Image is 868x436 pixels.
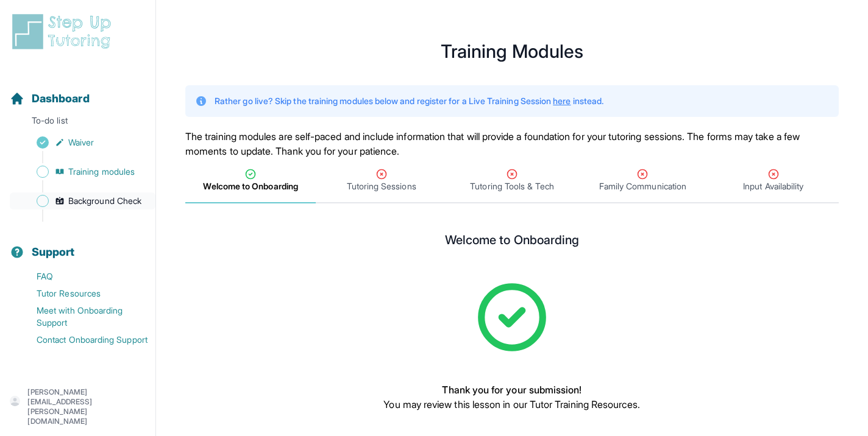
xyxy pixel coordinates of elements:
[10,90,90,107] a: Dashboard
[10,268,155,285] a: FAQ
[68,136,94,149] span: Waiver
[5,114,151,132] p: To-do list
[383,397,640,412] p: You may review this lesson in our Tutor Training Resources.
[743,180,803,192] span: Input Availability
[5,71,151,112] button: Dashboard
[10,331,155,348] a: Contact Onboarding Support
[203,180,297,192] span: Welcome to Onboarding
[445,233,579,252] h2: Welcome to Onboarding
[553,96,571,106] a: here
[10,302,155,331] a: Meet with Onboarding Support
[10,192,155,209] a: Background Check
[185,44,839,58] h1: Training Modules
[10,163,155,180] a: Training modules
[185,129,839,158] p: The training modules are self-paced and include information that will provide a foundation for yo...
[68,195,141,207] span: Background Check
[27,387,146,426] p: [PERSON_NAME][EMAIL_ADDRESS][PERSON_NAME][DOMAIN_NAME]
[215,95,603,107] p: Rather go live? Skip the training modules below and register for a Live Training Session instead.
[32,90,90,107] span: Dashboard
[10,12,118,51] img: logo
[10,134,155,151] a: Waiver
[10,387,146,426] button: [PERSON_NAME][EMAIL_ADDRESS][PERSON_NAME][DOMAIN_NAME]
[10,285,155,302] a: Tutor Resources
[185,158,839,203] nav: Tabs
[68,166,135,178] span: Training modules
[32,244,75,261] span: Support
[5,224,151,265] button: Support
[470,180,553,192] span: Tutoring Tools & Tech
[347,180,416,192] span: Tutoring Sessions
[383,382,640,397] p: Thank you for your submission!
[599,180,686,192] span: Family Communication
